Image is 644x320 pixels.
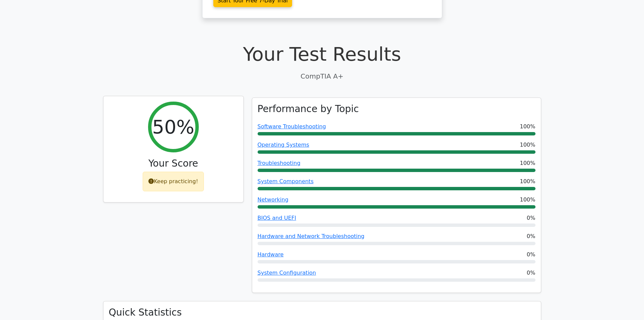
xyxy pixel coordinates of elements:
[520,159,535,167] span: 100%
[258,270,316,276] a: System Configuration
[109,158,238,169] h3: Your Score
[258,160,301,166] a: Troubleshooting
[109,307,535,318] h3: Quick Statistics
[103,43,541,65] h1: Your Test Results
[258,178,314,185] a: System Components
[258,103,359,115] h3: Performance by Topic
[527,232,535,240] span: 0%
[103,71,541,81] p: CompTIA A+
[527,214,535,222] span: 0%
[258,233,365,239] a: Hardware and Network Troubleshooting
[152,115,194,138] h2: 50%
[258,251,284,258] a: Hardware
[520,141,535,149] span: 100%
[520,196,535,204] span: 100%
[258,215,296,221] a: BIOS and UEFI
[520,177,535,186] span: 100%
[143,172,204,191] div: Keep practicing!
[258,123,326,130] a: Software Troubleshooting
[520,123,535,131] span: 100%
[258,196,289,203] a: Networking
[527,269,535,277] span: 0%
[527,251,535,259] span: 0%
[258,142,309,148] a: Operating Systems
